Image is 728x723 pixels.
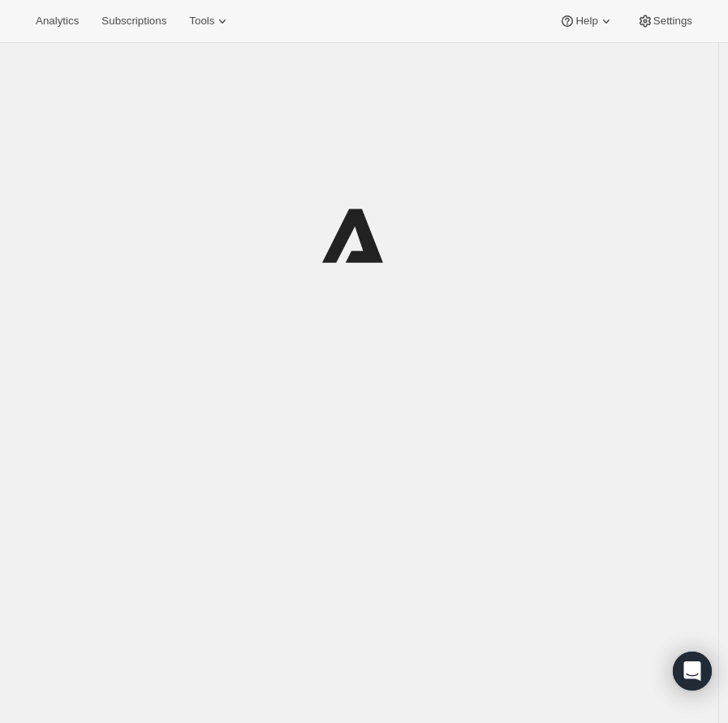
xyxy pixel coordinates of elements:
[575,15,597,28] span: Help
[189,15,214,28] span: Tools
[627,10,702,32] button: Settings
[653,15,692,28] span: Settings
[26,10,88,32] button: Analytics
[673,652,712,691] div: Open Intercom Messenger
[179,10,240,32] button: Tools
[101,15,166,28] span: Subscriptions
[549,10,623,32] button: Help
[92,10,176,32] button: Subscriptions
[36,15,79,28] span: Analytics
